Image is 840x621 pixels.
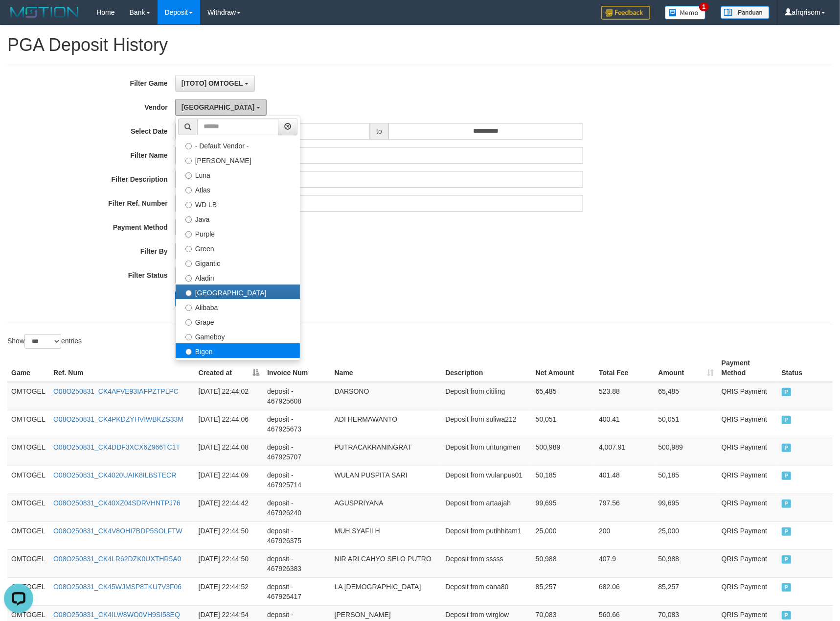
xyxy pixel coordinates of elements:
[532,549,595,577] td: 50,988
[370,123,388,140] span: to
[263,410,330,438] td: deposit - 467925673
[532,522,595,549] td: 25,000
[175,99,267,116] button: [GEOGRAPHIC_DATA]
[721,6,770,19] img: panduan.png
[782,472,792,480] span: PAID
[595,382,654,410] td: 523.88
[195,466,264,494] td: [DATE] 22:44:09
[185,334,192,340] input: Gameboy
[331,466,442,494] td: WULAN PUSPITA SARI
[441,354,531,382] th: Description
[195,549,264,577] td: [DATE] 22:44:50
[185,143,192,149] input: - Default Vendor -
[331,382,442,410] td: DARSONO
[532,382,595,410] td: 65,485
[182,79,243,87] span: [ITOTO] OMTOGEL
[718,382,778,410] td: QRIS Payment
[185,349,192,355] input: Bigon
[7,410,49,438] td: OMTOGEL
[782,416,792,424] span: PAID
[441,522,531,549] td: Deposit from putihhitam1
[532,577,595,605] td: 85,257
[53,583,182,591] a: O08O250831_CK45WJMSP8TKU7V3F06
[195,354,264,382] th: Created at: activate to sort column descending
[185,231,192,238] input: Purple
[185,319,192,326] input: Grape
[441,577,531,605] td: Deposit from cana80
[601,6,650,20] img: Feedback.jpg
[7,334,82,349] label: Show entries
[782,611,792,620] span: PAID
[195,577,264,605] td: [DATE] 22:44:52
[263,522,330,549] td: deposit - 467926375
[185,172,192,179] input: Luna
[7,577,49,605] td: OMTOGEL
[331,410,442,438] td: ADI HERMAWANTO
[532,466,595,494] td: 50,185
[595,494,654,522] td: 797.56
[53,415,183,423] a: O08O250831_CK4PKDZYHVIWBKZS33M
[782,500,792,508] span: PAID
[7,466,49,494] td: OMTOGEL
[176,299,300,314] label: Alibaba
[655,494,718,522] td: 99,695
[263,549,330,577] td: deposit - 467926383
[195,382,264,410] td: [DATE] 22:44:02
[176,152,300,167] label: [PERSON_NAME]
[441,382,531,410] td: Deposit from citiling
[176,182,300,196] label: Atlas
[655,438,718,466] td: 500,989
[655,382,718,410] td: 65,485
[176,329,300,343] label: Gameboy
[532,410,595,438] td: 50,051
[655,522,718,549] td: 25,000
[532,494,595,522] td: 99,695
[195,438,264,466] td: [DATE] 22:44:08
[185,290,192,296] input: [GEOGRAPHIC_DATA]
[176,196,300,211] label: WD LB
[53,555,181,563] a: O08O250831_CK4LR62DZK0UXTHR5A0
[441,438,531,466] td: Deposit from untungmen
[595,438,654,466] td: 4,007.91
[782,555,792,564] span: PAID
[176,314,300,329] label: Grape
[718,577,778,605] td: QRIS Payment
[176,270,300,285] label: Aladin
[176,211,300,226] label: Java
[185,261,192,267] input: Gigantic
[176,138,300,152] label: - Default Vendor -
[7,382,49,410] td: OMTOGEL
[185,305,192,311] input: Alibaba
[595,577,654,605] td: 682.06
[7,522,49,549] td: OMTOGEL
[441,494,531,522] td: Deposit from artaajah
[595,549,654,577] td: 407.9
[7,549,49,577] td: OMTOGEL
[7,5,82,20] img: MOTION_logo.png
[185,202,192,208] input: WD LB
[331,494,442,522] td: AGUSPRIYANA
[176,358,300,373] label: Allstar
[263,466,330,494] td: deposit - 467925714
[655,354,718,382] th: Amount: activate to sort column ascending
[782,388,792,396] span: PAID
[7,35,833,55] h1: PGA Deposit History
[655,549,718,577] td: 50,988
[331,438,442,466] td: PUTRACAKRANINGRAT
[4,4,33,33] button: Open LiveChat chat widget
[655,577,718,605] td: 85,257
[53,527,182,535] a: O08O250831_CK4V8OHI7BDP5SOLFTW
[718,549,778,577] td: QRIS Payment
[185,275,192,282] input: Aladin
[441,466,531,494] td: Deposit from wulanpus01
[595,410,654,438] td: 400.41
[49,354,195,382] th: Ref. Num
[718,438,778,466] td: QRIS Payment
[185,216,192,223] input: Java
[185,158,192,164] input: [PERSON_NAME]
[263,577,330,605] td: deposit - 467926417
[7,438,49,466] td: OMTOGEL
[185,187,192,193] input: Atlas
[778,354,833,382] th: Status
[665,6,706,20] img: Button%20Memo.svg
